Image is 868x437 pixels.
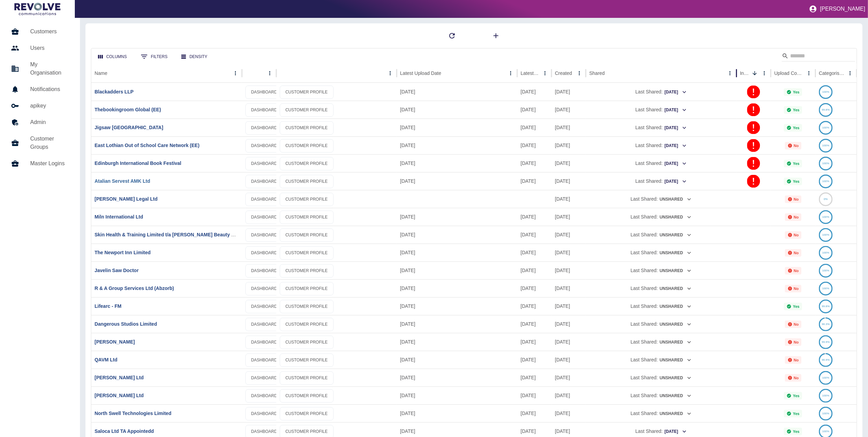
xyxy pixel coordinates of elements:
[664,105,687,115] button: [DATE]
[793,126,799,130] p: Yes
[552,83,586,101] div: 30 Apr 2024
[95,143,200,148] a: East Lothian Out of School Care Network (EE)
[95,232,253,237] a: Skin Health & Training Limited t/a [PERSON_NAME] Beauty Academy
[785,231,802,239] div: Not all required reports for this customer were uploaded for the latest usage month.
[785,195,802,203] div: Not all required reports for this customer were uploaded for the latest usage month.
[793,179,799,183] p: Yes
[280,371,334,385] a: CUSTOMER PROFILE
[793,304,799,309] p: Yes
[517,333,552,351] div: 30 Sep 2025
[5,23,74,40] a: Customers
[822,430,829,433] text: 100%
[517,404,552,422] div: 10 Sep 2025
[245,246,283,260] a: DASHBOARD
[30,135,69,151] h5: Customer Groups
[397,244,517,261] div: 01 Oct 2025
[794,269,799,273] p: No
[552,261,586,279] div: 17 Sep 2025
[664,176,687,187] button: [DATE]
[785,249,802,257] div: Not all required reports for this customer were uploaded for the latest usage month.
[785,142,802,149] div: Not all required reports for this customer were uploaded for the latest usage month.
[785,213,802,221] div: Not all required reports for this customer were uploaded for the latest usage month.
[820,6,865,12] p: [PERSON_NAME]
[135,50,173,64] button: Show filters
[552,101,586,119] div: 12 Feb 2024
[280,318,334,331] a: CUSTOMER PROFILE
[552,279,586,297] div: 11 Sep 2025
[397,404,517,422] div: 16 Sep 2025
[822,412,829,415] text: 100%
[785,267,802,274] div: Not all required reports for this customer were uploaded for the latest usage month.
[552,136,586,154] div: 04 Jul 2023
[552,154,586,172] div: 04 Jul 2023
[397,83,517,101] div: 25 Aug 2025
[517,261,552,279] div: 30 Sep 2025
[659,319,692,330] button: Unshared
[397,369,517,386] div: 02 Oct 2025
[822,394,829,397] text: 100%
[397,297,517,315] div: 12 Sep 2025
[785,321,802,328] div: Not all required reports for this customer were uploaded for the latest usage month.
[95,160,182,166] a: Edinburgh International Book Festival
[589,244,733,261] div: Last Shared:
[822,305,830,308] text: 99.8%
[245,228,283,242] a: DASHBOARD
[245,211,283,224] a: DASHBOARD
[819,70,845,76] div: Categorised
[552,244,586,261] div: 17 Sep 2025
[231,68,240,78] button: Name column menu
[5,155,74,172] a: Master Logins
[845,68,855,78] button: Categorised column menu
[552,315,586,333] div: 04 Aug 2025
[95,375,144,380] a: [PERSON_NAME] Ltd
[95,393,144,398] a: [PERSON_NAME] Ltd
[822,180,829,183] text: 100%
[245,407,283,421] a: DASHBOARD
[760,68,769,78] button: Invalid Creds column menu
[245,336,283,349] a: DASHBOARD
[785,374,802,382] div: Not all required reports for this customer were uploaded for the latest usage month.
[397,208,517,226] div: 02 Oct 2025
[822,126,829,129] text: 100%
[589,333,733,351] div: Last Shared:
[245,193,283,206] a: DASHBOARD
[793,429,799,434] p: Yes
[589,172,733,190] div: Last Shared:
[659,301,692,312] button: Unshared
[95,178,150,184] a: Atalian Servest AMK Ltd
[589,226,733,244] div: Last Shared:
[794,340,799,344] p: No
[521,70,540,76] div: Latest Usage
[397,315,517,333] div: 02 Oct 2025
[95,196,158,202] a: [PERSON_NAME] Legal Ltd
[245,264,283,278] a: DASHBOARD
[280,300,334,313] a: CUSTOMER PROFILE
[659,337,692,348] button: Unshared
[245,354,283,367] a: DASHBOARD
[822,144,829,147] text: 100%
[540,68,550,78] button: Latest Usage column menu
[95,285,174,291] a: R & A Group Services Ltd (Abzorb)
[589,101,733,119] div: Last Shared:
[589,70,605,76] div: Shared
[397,386,517,404] div: 11 Sep 2025
[280,246,334,260] a: CUSTOMER PROFILE
[659,408,692,419] button: Unshared
[397,279,517,297] div: 02 Oct 2025
[589,137,733,154] div: Last Shared:
[95,411,172,416] a: North Swell Technologies Limited
[552,351,586,369] div: 22 Jul 2025
[517,386,552,404] div: 03 Sep 2025
[552,226,586,244] div: 17 Sep 2025
[664,141,687,151] button: [DATE]
[517,154,552,172] div: 26 Aug 2025
[30,118,69,126] h5: Admin
[664,123,687,133] button: [DATE]
[517,279,552,297] div: 30 Sep 2025
[822,233,829,236] text: 100%
[245,300,283,313] a: DASHBOARD
[397,333,517,351] div: 02 Oct 2025
[397,226,517,244] div: 30 Sep 2025
[280,139,334,153] a: CUSTOMER PROFILE
[95,321,157,327] a: Dangerous Studios Limited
